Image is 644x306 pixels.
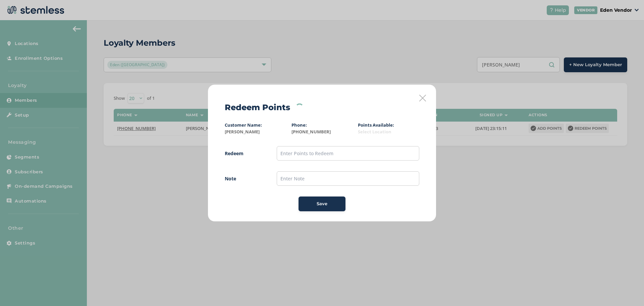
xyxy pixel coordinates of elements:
label: Note [225,175,263,182]
label: Redeem [225,150,263,157]
label: [PERSON_NAME] [225,129,286,135]
label: Select Location [358,129,419,135]
iframe: Chat Widget [610,274,644,306]
label: Phone: [291,122,307,128]
input: Enter Note [277,171,419,186]
button: Save [299,196,345,211]
label: Points Available: [358,122,394,128]
label: [PHONE_NUMBER] [291,129,353,135]
input: Enter Points to Redeem [277,146,419,161]
span: Save [317,201,327,207]
label: Customer Name: [225,122,262,128]
h2: Redeem Points [225,101,290,114]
